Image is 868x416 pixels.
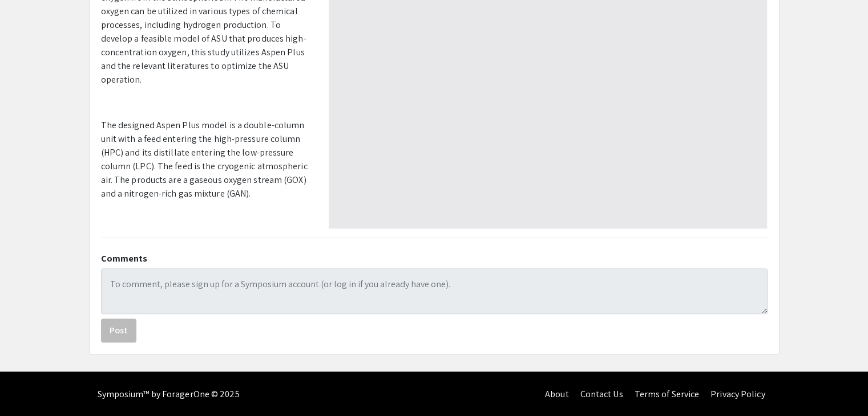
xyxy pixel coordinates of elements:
[101,119,312,201] p: The designed Aspen Plus model is a double-column unit with a feed entering the high-pressure colu...
[545,388,569,400] a: About
[580,388,623,400] a: Contact Us
[710,388,765,400] a: Privacy Policy
[634,388,699,400] a: Terms of Service
[101,253,768,264] h2: Comments
[101,319,136,342] button: Post
[9,365,49,407] iframe: Chat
